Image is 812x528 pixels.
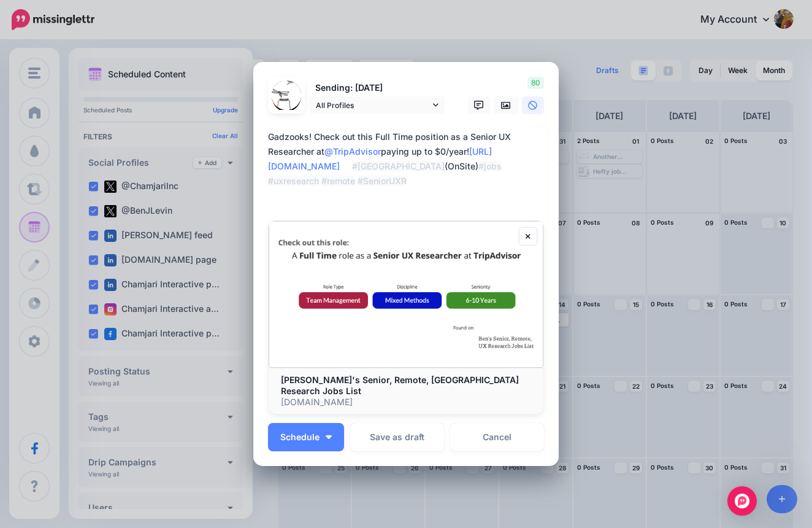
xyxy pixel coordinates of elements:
[527,77,544,89] span: 80
[281,397,531,408] p: [DOMAIN_NAME]
[268,130,550,188] div: Gadzooks! Check out this Full Time position as a Senior UX Researcher at paying up to $0/year! (O...
[269,221,543,368] img: Ben's Senior, Remote, UX Research Jobs List
[727,486,757,516] div: Open Intercom Messenger
[350,423,444,451] button: Save as draft
[272,80,301,110] img: 372659640_871211387676254_1607698127384173373_n-bsa138376.jpg
[280,433,320,441] span: Schedule
[268,423,344,451] button: Schedule
[326,435,332,439] img: arrow-down-white.png
[310,81,445,95] p: Sending: [DATE]
[310,96,445,114] a: All Profiles
[281,375,519,396] b: [PERSON_NAME]'s Senior, Remote, [GEOGRAPHIC_DATA] Research Jobs List
[269,484,307,513] a: Increment Hour
[450,423,544,451] a: Cancel
[312,484,350,513] a: Increment Minute
[366,481,545,509] p: Set a time from the left if you'd like to send this post at a specific time.
[316,99,430,112] span: All Profiles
